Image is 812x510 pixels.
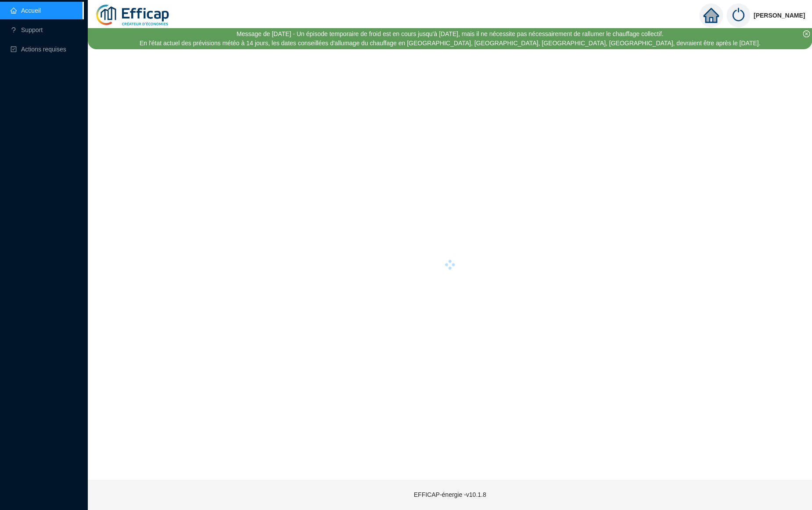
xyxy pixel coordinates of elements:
[21,46,66,53] span: Actions requises
[11,26,43,33] a: questionSupport
[140,39,760,48] div: En l'état actuel des prévisions météo à 14 jours, les dates conseillées d'allumage du chauffage e...
[803,30,810,37] span: close-circle
[140,29,760,39] div: Message de [DATE] - Un épisode temporaire de froid est en cours jusqu'à [DATE], mais il ne nécess...
[754,1,805,29] span: [PERSON_NAME]
[11,46,17,52] span: check-square
[703,7,719,23] span: home
[414,491,486,498] span: EFFICAP-énergie - v10.1.8
[726,4,750,27] img: power
[11,7,41,14] a: homeAccueil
